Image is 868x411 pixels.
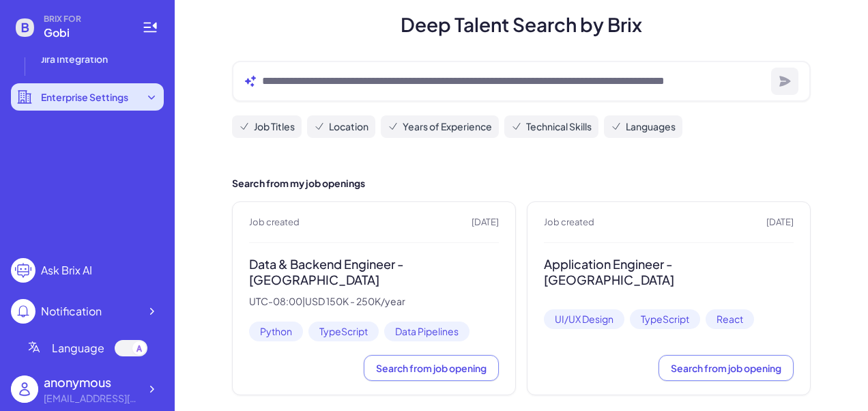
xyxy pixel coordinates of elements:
span: Gobi [44,25,126,41]
span: UI/UX Design [544,309,624,329]
span: Data Pipelines [384,322,469,341]
img: user_logo.png [11,375,38,403]
span: [DATE] [766,216,794,229]
button: Search from job opening [364,355,499,381]
span: TypeScript [308,322,379,341]
span: Languages [626,119,676,134]
h2: Search from my job openings [232,176,811,190]
span: BRIX FOR [44,14,126,25]
span: Search from job opening [376,362,487,374]
span: Search from job opening [671,362,781,374]
span: Location [329,119,368,134]
span: Python [249,322,303,341]
div: ruoan@atmacap.com [44,391,139,406]
span: Years of Experience [403,119,492,134]
h3: Data & Backend Engineer - [GEOGRAPHIC_DATA] [249,257,499,287]
span: Enterprise Settings [41,90,128,104]
span: Technical Skills [526,119,592,134]
span: Job created [249,216,300,229]
div: Notification [41,303,102,320]
span: React [706,309,754,329]
span: TypeScript [630,309,700,329]
p: UTC-08:00 | USD 150K - 250K/year [249,296,499,308]
span: Jira Integration [41,52,108,66]
h3: Application Engineer - [GEOGRAPHIC_DATA] [544,257,794,287]
div: anonymous [44,373,139,391]
span: [DATE] [472,216,499,229]
span: Language [52,340,104,356]
span: Job created [544,216,594,229]
button: Search from job opening [659,355,794,381]
h1: Deep Talent Search by Brix [216,10,827,39]
div: Ask Brix AI [41,262,92,279]
span: Job Titles [254,119,295,134]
